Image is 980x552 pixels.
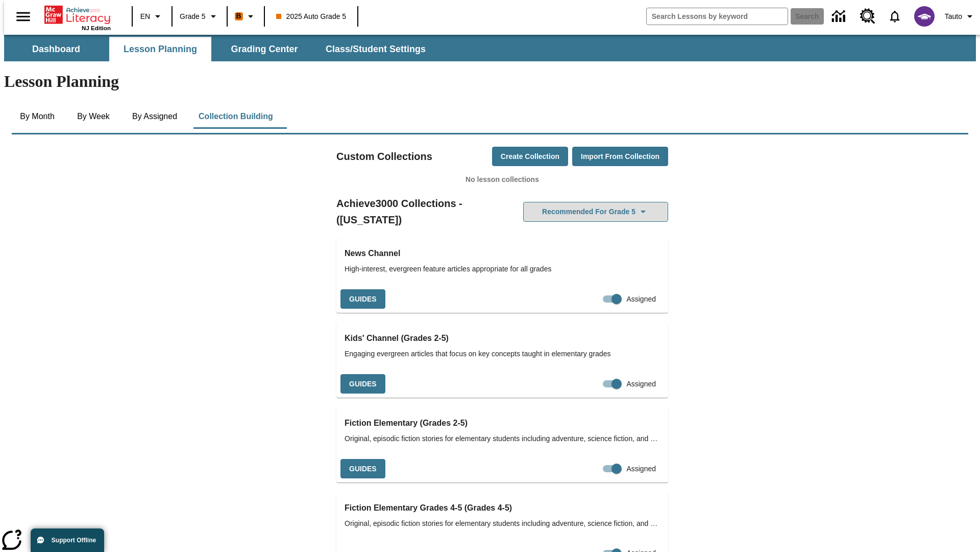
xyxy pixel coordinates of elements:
[647,8,788,25] input: search field
[523,202,668,222] button: Recommended for Grade 5
[136,7,168,26] button: Language: EN, Select a language
[881,3,908,30] a: Notifications
[44,5,111,25] a: Home
[44,4,111,31] div: Home
[345,264,660,274] span: High-interest, evergreen feature articles appropriate for all grades
[317,37,434,61] button: Class/Student Settings
[626,294,656,305] span: Assigned
[124,104,185,129] button: By Assigned
[572,147,668,167] button: Import from Collection
[236,10,241,22] span: B
[345,433,660,444] span: Original, episodic fiction stories for elementary students including adventure, science fiction, ...
[276,11,347,22] span: 2025 Auto Grade 5
[345,349,660,359] span: Engaging evergreen articles that focus on key concepts taught in elementary grades
[854,3,881,30] a: Resource Center, Will open in new tab
[340,459,385,479] button: Guides
[190,104,281,129] button: Collection Building
[345,246,660,261] h3: News Channel
[336,148,432,165] h2: Custom Collections
[68,104,119,129] button: By Week
[140,11,150,22] span: EN
[345,416,660,430] h3: Fiction Elementary (Grades 2-5)
[12,104,63,129] button: By Month
[336,195,502,228] h2: Achieve3000 Collections - ([US_STATE])
[336,174,668,185] p: No lesson collections
[31,528,104,552] button: Support Offline
[626,464,656,474] span: Assigned
[82,25,111,31] span: NJ Edition
[914,6,935,27] img: avatar image
[109,37,211,61] button: Lesson Planning
[345,518,660,529] span: Original, episodic fiction stories for elementary students including adventure, science fiction, ...
[180,11,206,22] span: Grade 5
[340,374,385,394] button: Guides
[231,7,261,26] button: Boost Class color is orange. Change class color
[4,72,976,91] h1: Lesson Planning
[492,147,568,167] button: Create Collection
[345,331,660,346] h3: Kids' Channel (Grades 2-5)
[340,289,385,309] button: Guides
[5,37,107,61] button: Dashboard
[945,11,962,22] span: Tauto
[52,537,96,544] span: Support Offline
[176,7,224,26] button: Grade: Grade 5, Select a grade
[8,2,38,32] button: Open side menu
[941,7,980,26] button: Profile/Settings
[826,3,854,31] a: Data Center
[345,501,660,515] h3: Fiction Elementary Grades 4-5 (Grades 4-5)
[4,35,976,61] div: SubNavbar
[908,3,941,30] button: Select a new avatar
[4,37,435,61] div: SubNavbar
[213,37,315,61] button: Grading Center
[626,379,656,389] span: Assigned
